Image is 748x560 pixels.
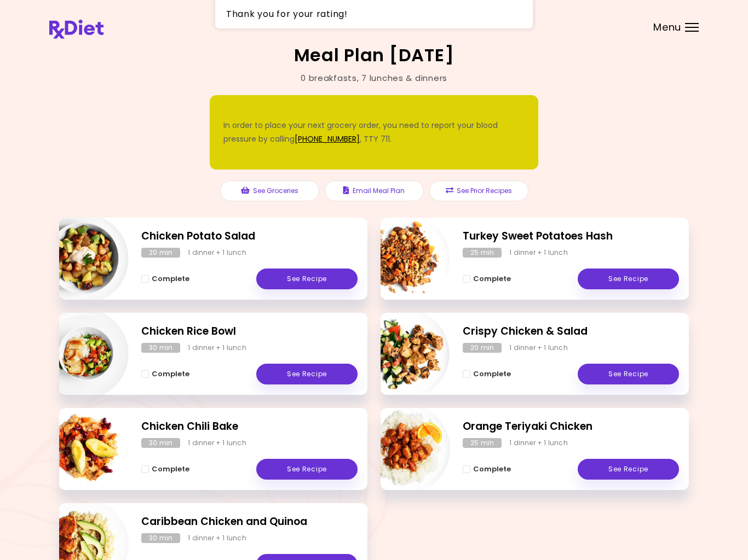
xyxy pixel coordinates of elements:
[141,438,180,448] div: 30 min
[220,180,319,201] button: See Groceries
[188,533,246,543] div: 1 dinner + 1 lunch
[325,180,424,201] button: Email Meal Plan
[301,72,447,85] div: 0 breakfasts , 7 lunches & dinners
[152,275,189,283] span: Complete
[141,343,180,353] div: 30 min
[578,459,679,480] a: See Recipe - Orange Teriyaki Chicken
[141,367,189,381] button: Complete - Chicken Rice Bowl
[578,364,679,384] a: See Recipe - Crispy Chicken & Salad
[463,463,511,476] button: Complete - Orange Teriyaki Chicken
[463,419,679,435] h2: Orange Teriyaki Chicken
[578,269,679,289] a: See Recipe - Turkey Sweet Potatoes Hash
[473,275,511,283] span: Complete
[463,229,679,244] h2: Turkey Sweet Potatoes Hash
[49,20,103,39] img: RxDiet
[188,248,246,258] div: 1 dinner + 1 lunch
[294,46,454,64] h2: Meal Plan [DATE]
[141,533,180,543] div: 30 min
[188,343,246,353] div: 1 dinner + 1 lunch
[141,324,358,340] h2: Chicken Rice Bowl
[463,343,502,353] div: 20 min
[463,324,679,340] h2: Crispy Chicken & Salad
[509,438,568,448] div: 1 dinner + 1 lunch
[295,133,360,144] a: [PHONE_NUMBER]
[463,272,511,285] button: Complete - Turkey Sweet Potatoes Hash
[141,463,189,476] button: Complete - Chicken Chili Bake
[141,419,358,435] h2: Chicken Chili Bake
[256,364,358,384] a: See Recipe - Chicken Rice Bowl
[429,180,528,201] button: See Prior Recipes
[38,308,129,399] img: Info - Chicken Rice Bowl
[141,272,189,285] button: Complete - Chicken Potato Salad
[256,459,358,480] a: See Recipe - Chicken Chili Bake
[223,119,525,146] div: In order to place your next grocery order, you need to report your blood pressure by calling , TT...
[359,213,450,304] img: Info - Turkey Sweet Potatoes Hash
[473,370,511,378] span: Complete
[359,308,450,399] img: Info - Crispy Chicken & Salad
[473,465,511,474] span: Complete
[359,404,450,494] img: Info - Orange Teriyaki Chicken
[152,465,189,474] span: Complete
[141,229,358,244] h2: Chicken Potato Salad
[38,404,129,494] img: Info - Chicken Chili Bake
[463,438,502,448] div: 25 min
[256,269,358,289] a: See Recipe - Chicken Potato Salad
[141,514,358,530] h2: Caribbean Chicken and Quinoa
[188,438,246,448] div: 1 dinner + 1 lunch
[38,213,129,304] img: Info - Chicken Potato Salad
[653,22,681,32] span: Menu
[463,248,502,258] div: 25 min
[152,370,189,378] span: Complete
[509,343,568,353] div: 1 dinner + 1 lunch
[509,248,568,258] div: 1 dinner + 1 lunch
[463,367,511,381] button: Complete - Crispy Chicken & Salad
[141,248,180,258] div: 20 min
